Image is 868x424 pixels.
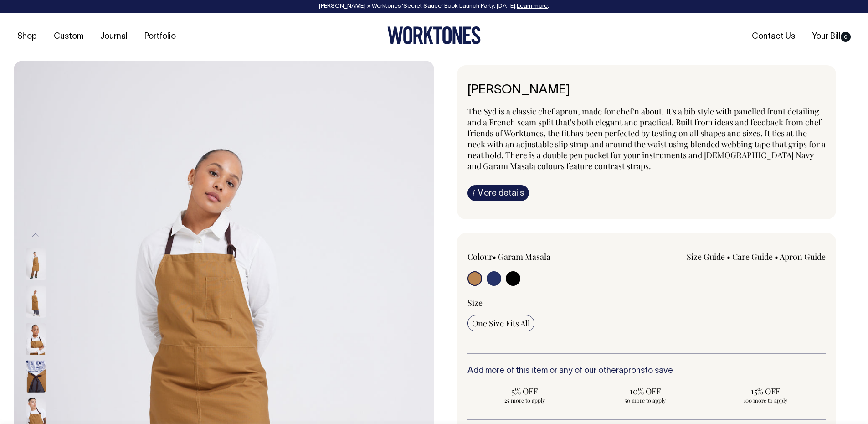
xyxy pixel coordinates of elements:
[592,397,698,404] span: 50 more to apply
[708,383,823,407] input: 15% OFF 100 more to apply
[467,367,826,376] h6: Add more of this item or any of our other to save
[467,251,611,262] div: Colour
[9,3,859,10] div: [PERSON_NAME] × Worktones ‘Secret Sauce’ Book Launch Party, [DATE]. .
[29,225,42,246] button: Previous
[26,248,46,280] img: garam-masala
[14,29,41,44] a: Shop
[141,29,180,44] a: Portfolio
[517,4,548,9] a: Learn more
[727,251,730,262] span: •
[26,285,46,317] img: garam-masala
[467,297,826,308] div: Size
[588,383,703,407] input: 10% OFF 50 more to apply
[713,397,818,404] span: 100 more to apply
[713,386,818,397] span: 15% OFF
[467,185,529,201] a: iMore details
[498,251,550,262] label: Garam Masala
[467,83,826,98] h6: [PERSON_NAME]
[592,386,698,397] span: 10% OFF
[26,360,46,392] img: garam-masala
[50,29,87,44] a: Custom
[619,367,645,375] a: aprons
[780,251,826,262] a: Apron Guide
[472,318,530,329] span: One Size Fits All
[467,106,826,171] span: The Syd is a classic chef apron, made for chef'n about. It's a bib style with panelled front deta...
[473,188,475,197] span: i
[808,29,854,44] a: Your Bill0
[687,251,725,262] a: Size Guide
[97,29,131,44] a: Journal
[472,386,578,397] span: 5% OFF
[472,397,578,404] span: 25 more to apply
[841,32,851,42] span: 0
[467,383,582,407] input: 5% OFF 25 more to apply
[26,323,46,355] img: garam-masala
[467,315,534,331] input: One Size Fits All
[748,29,799,44] a: Contact Us
[775,251,778,262] span: •
[732,251,773,262] a: Care Guide
[493,251,496,262] span: •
